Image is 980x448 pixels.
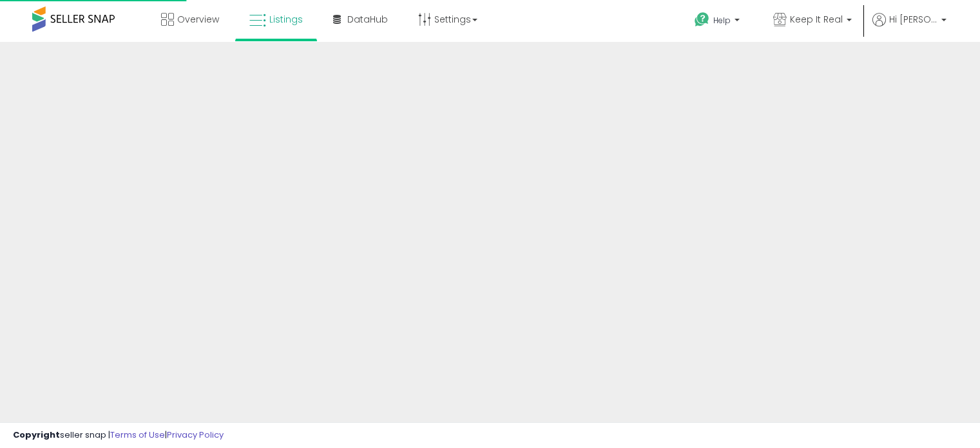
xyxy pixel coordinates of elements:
span: Overview [177,13,219,26]
span: DataHub [347,13,388,26]
a: Hi [PERSON_NAME] [872,13,946,42]
div: seller snap | | [13,429,224,442]
i: Get Help [694,12,710,28]
a: Terms of Use [110,429,165,441]
span: Help [713,15,731,26]
span: Listings [269,13,303,26]
strong: Copyright [13,429,60,441]
a: Privacy Policy [167,429,224,441]
span: Hi [PERSON_NAME] [889,13,937,26]
span: Keep It Real [790,13,843,26]
a: Help [684,2,753,42]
